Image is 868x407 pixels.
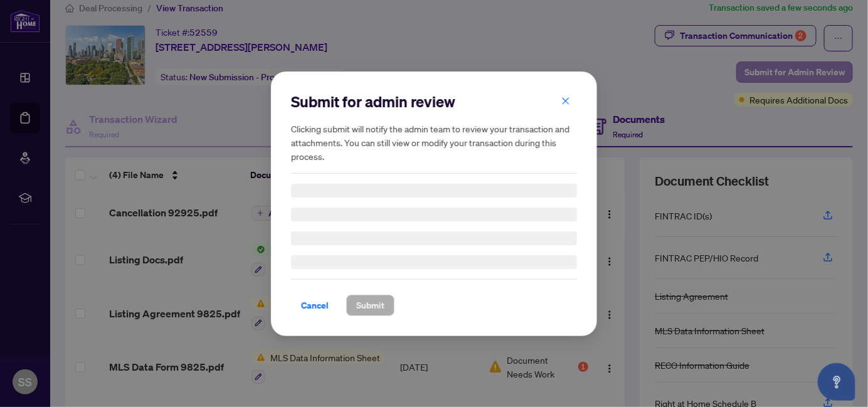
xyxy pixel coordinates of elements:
[346,295,394,316] button: Submit
[291,92,577,112] h2: Submit for admin review
[301,295,329,315] span: Cancel
[818,363,855,401] button: Open asap
[561,96,570,105] span: close
[291,122,577,163] h5: Clicking submit will notify the admin team to review your transaction and attachments. You can st...
[291,295,339,316] button: Cancel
